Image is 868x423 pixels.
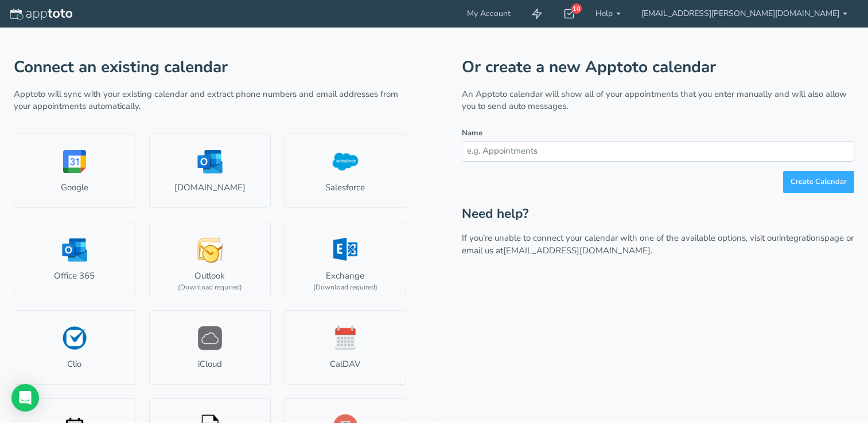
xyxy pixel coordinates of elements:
div: 10 [571,3,582,14]
a: Clio [14,310,135,385]
a: integrations [779,232,824,244]
h1: Connect an existing calendar [14,58,406,76]
img: logo-apptoto--white.svg [10,9,72,20]
label: Name [462,128,482,139]
a: Exchange [285,222,406,296]
a: [DOMAIN_NAME] [149,134,271,208]
div: (Download required) [313,283,377,292]
div: Open Intercom Messenger [11,384,39,412]
a: Outlook [149,222,271,296]
button: Create Calendar [783,171,854,193]
a: Google [14,134,135,208]
p: An Apptoto calendar will show all of your appointments that you enter manually and will also allo... [462,88,854,113]
a: Salesforce [285,134,406,208]
a: Office 365 [14,222,135,296]
a: [EMAIL_ADDRESS][DOMAIN_NAME]. [503,245,652,256]
div: (Download required) [178,283,242,292]
p: If you’re unable to connect your calendar with one of the available options, visit our page or em... [462,232,854,257]
h1: Or create a new Apptoto calendar [462,58,854,76]
p: Apptoto will sync with your existing calendar and extract phone numbers and email addresses from ... [14,88,406,113]
a: CalDAV [285,310,406,385]
h2: Need help? [462,207,854,221]
input: e.g. Appointments [462,141,854,161]
a: iCloud [149,310,271,385]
